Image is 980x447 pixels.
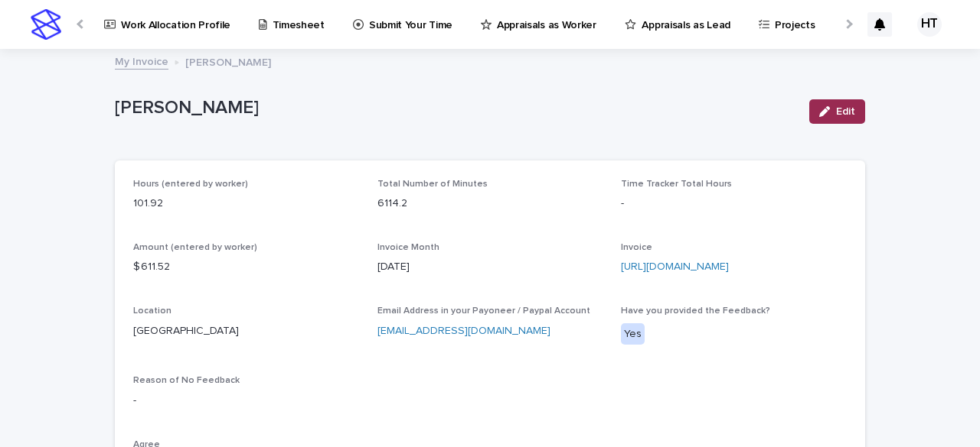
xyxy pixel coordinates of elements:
[621,180,732,189] span: Time Tracker Total Hours
[621,261,729,272] a: [URL][DOMAIN_NAME]
[377,306,590,316] span: Email Address in your Payoneer / Paypal Account
[377,196,603,212] p: 6114.2
[377,243,439,252] span: Invoice Month
[809,99,865,124] button: Edit
[185,53,271,70] p: [PERSON_NAME]
[917,12,942,37] div: HT
[115,52,168,70] a: My Invoice
[133,306,171,316] span: Location
[377,326,550,336] a: [EMAIL_ADDRESS][DOMAIN_NAME]
[31,9,61,40] img: stacker-logo-s-only.png
[133,393,847,409] p: -
[621,196,847,212] p: -
[133,196,359,212] p: 101.92
[133,243,257,252] span: Amount (entered by worker)
[377,259,603,275] p: [DATE]
[621,243,652,252] span: Invoice
[621,323,645,345] div: Yes
[133,180,248,189] span: Hours (entered by worker)
[621,306,770,316] span: Have you provided the Feedback?
[133,259,359,275] p: $ 611.52
[115,97,797,119] p: [PERSON_NAME]
[377,180,488,189] span: Total Number of Minutes
[836,106,855,117] span: Edit
[133,376,240,385] span: Reason of No Feedback
[133,323,359,339] p: [GEOGRAPHIC_DATA]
